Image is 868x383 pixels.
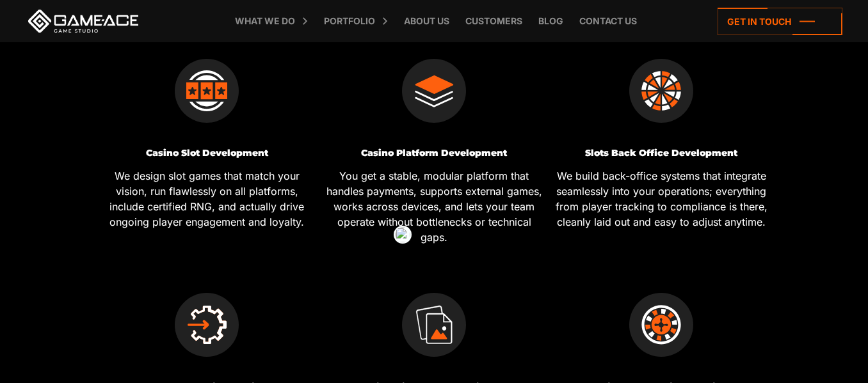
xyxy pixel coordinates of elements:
[718,8,842,35] a: Get in touch
[175,293,239,357] img: Console game integration icon
[629,59,693,123] img: Lottery games icon
[402,59,466,123] img: Game platform development icon
[175,59,239,123] img: Slot machine icon
[98,148,316,158] h3: Casino Slot Development
[325,148,543,158] h3: Casino Platform Development
[402,293,466,357] img: Game art icon
[629,293,693,357] img: Roulette game dev icon
[552,168,770,230] p: We build back-office systems that integrate seamlessly into your operations; everything from play...
[98,168,316,230] p: We design slot games that match your vision, run flawlessly on all platforms, include certified R...
[552,148,770,158] h3: Slots Back Office Development
[325,168,543,245] p: You get a stable, modular platform that handles payments, supports external games, works across d...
